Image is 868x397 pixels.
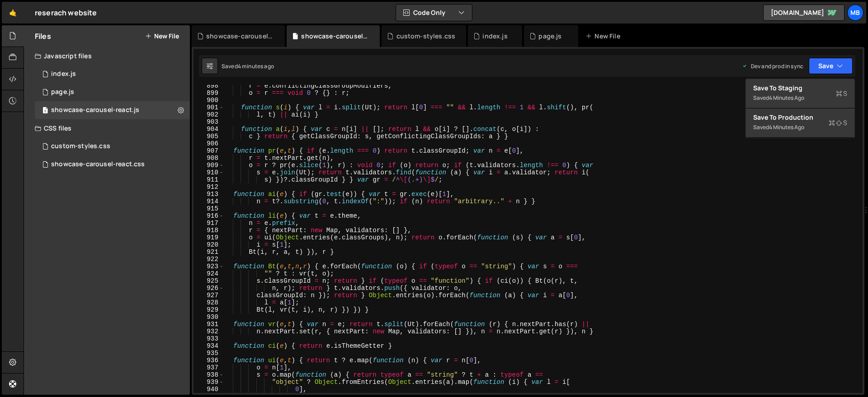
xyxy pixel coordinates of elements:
div: 903 [193,118,224,126]
div: 922 [193,256,224,263]
div: 936 [193,357,224,364]
div: showcase-carousel-react.js [301,32,369,41]
div: 937 [193,364,224,371]
div: 926 [193,285,224,292]
div: 934 [193,342,224,350]
div: New File [585,32,623,41]
div: Saved [753,93,847,103]
span: S [836,89,847,98]
div: 899 [193,89,224,97]
h2: Files [35,31,51,41]
div: showcase-carousel-react.css [51,160,145,168]
div: showcase-carousel-react.js [51,106,139,114]
div: 4 minutes ago [238,62,274,70]
div: 907 [193,147,224,154]
div: custom-styles.css [396,32,456,41]
div: 930 [193,313,224,321]
div: 912 [193,183,224,191]
div: 919 [193,234,224,241]
div: 902 [193,111,224,118]
div: 923 [193,263,224,270]
div: 898 [193,82,224,89]
div: 924 [193,270,224,277]
div: 916 [193,212,224,220]
div: 938 [193,371,224,378]
div: 927 [193,292,224,299]
div: page.js [538,32,561,41]
div: 914 [193,198,224,205]
div: 4 minutes ago [769,123,804,131]
div: 940 [193,386,224,393]
div: Javascript files [24,47,190,65]
div: 921 [193,248,224,256]
div: 10476/23765.js [35,65,190,83]
div: 901 [193,104,224,111]
a: 🤙 [2,2,24,23]
div: 915 [193,205,224,212]
div: Saved [753,122,847,133]
div: 10476/45224.css [35,155,190,173]
div: 906 [193,140,224,147]
div: Save to Production [753,113,847,122]
div: 913 [193,191,224,198]
div: Saved [222,62,274,70]
div: 4 minutes ago [769,94,804,102]
button: Code Only [396,5,472,21]
div: 908 [193,154,224,162]
div: Save to Staging [753,84,847,93]
button: Save to ProductionS Saved4 minutes ago [746,108,854,138]
div: 905 [193,133,224,140]
div: 939 [193,378,224,386]
div: 931 [193,321,224,328]
button: New File [145,33,179,40]
a: MB [847,5,863,21]
a: [DOMAIN_NAME] [763,5,844,21]
div: 904 [193,126,224,133]
div: 910 [193,169,224,176]
div: 900 [193,97,224,104]
div: 911 [193,176,224,183]
div: showcase-carousel-react.css [206,32,274,41]
div: 917 [193,220,224,227]
div: 10476/23772.js [35,83,190,101]
div: 920 [193,241,224,248]
div: 929 [193,306,224,313]
div: page.js [51,88,74,96]
div: 918 [193,227,224,234]
div: reserach website [35,7,97,18]
div: 10476/38631.css [35,137,190,155]
div: 928 [193,299,224,306]
div: 932 [193,328,224,335]
div: 909 [193,162,224,169]
button: Save [809,58,853,74]
div: custom-styles.css [51,142,110,150]
div: 933 [193,335,224,342]
div: 10476/45223.js [35,101,190,119]
div: index.js [51,70,76,78]
div: Dev and prod in sync [742,62,803,70]
div: CSS files [24,119,190,137]
button: Save to StagingS Saved4 minutes ago [746,79,854,108]
span: 1 [42,107,48,115]
div: index.js [482,32,507,41]
span: S [829,118,847,127]
div: 935 [193,350,224,357]
div: 925 [193,277,224,285]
